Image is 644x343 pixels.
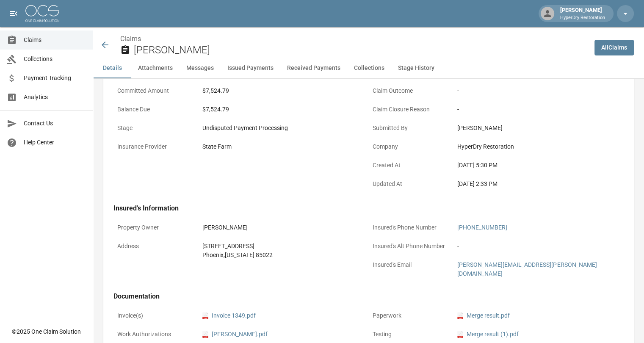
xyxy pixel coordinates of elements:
[5,5,22,22] button: open drawer
[24,36,86,44] span: Claims
[369,307,454,324] p: Paperwork
[457,105,620,114] div: -
[369,238,454,254] p: Insured's Alt Phone Number
[113,307,199,324] p: Invoice(s)
[369,326,454,343] p: Testing
[24,119,86,128] span: Contact Us
[457,224,507,231] a: [PHONE_NUMBER]
[457,142,620,151] div: HyperDry Restoration
[113,101,199,118] p: Balance Due
[134,44,588,56] h2: [PERSON_NAME]
[202,251,365,260] div: Phoenix , [US_STATE] 85022
[557,6,608,21] div: [PERSON_NAME]
[113,120,199,136] p: Stage
[113,219,199,236] p: Property Owner
[369,101,454,118] p: Claim Closure Reason
[180,58,221,78] button: Messages
[24,74,86,83] span: Payment Tracking
[391,58,441,78] button: Stage History
[202,124,365,133] div: Undisputed Payment Processing
[369,157,454,174] p: Created At
[202,242,365,251] div: [STREET_ADDRESS]
[202,330,268,339] a: pdf[PERSON_NAME].pdf
[202,105,365,114] div: $7,524.79
[594,40,634,55] a: AllClaims
[369,120,454,136] p: Submitted By
[369,257,454,273] p: Insured's Email
[202,223,365,232] div: [PERSON_NAME]
[24,93,86,102] span: Analytics
[457,180,620,188] div: [DATE] 2:33 PM
[457,311,510,320] a: pdfMerge result.pdf
[457,330,519,339] a: pdfMerge result (1).pdf
[457,261,597,277] a: [PERSON_NAME][EMAIL_ADDRESS][PERSON_NAME][DOMAIN_NAME]
[131,58,180,78] button: Attachments
[113,83,199,99] p: Committed Amount
[120,34,588,44] nav: breadcrumb
[113,138,199,155] p: Insurance Provider
[369,219,454,236] p: Insured's Phone Number
[202,142,365,151] div: State Farm
[457,161,620,170] div: [DATE] 5:30 PM
[113,292,624,301] h4: Documentation
[24,138,86,147] span: Help Center
[202,311,256,320] a: pdfInvoice 1349.pdf
[347,58,391,78] button: Collections
[280,58,347,78] button: Received Payments
[25,5,59,22] img: ocs-logo-white-transparent.png
[12,327,81,336] div: © 2025 One Claim Solution
[113,204,624,213] h4: Insured's Information
[369,138,454,155] p: Company
[120,35,141,43] a: Claims
[560,14,605,22] p: HyperDry Restoration
[113,326,199,343] p: Work Authorizations
[93,58,131,78] button: Details
[221,58,280,78] button: Issued Payments
[93,58,644,78] div: anchor tabs
[457,86,620,95] div: -
[457,124,620,133] div: [PERSON_NAME]
[457,242,620,251] div: -
[113,238,199,254] p: Address
[202,86,365,95] div: $7,524.79
[24,55,86,64] span: Collections
[369,176,454,192] p: Updated At
[369,83,454,99] p: Claim Outcome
